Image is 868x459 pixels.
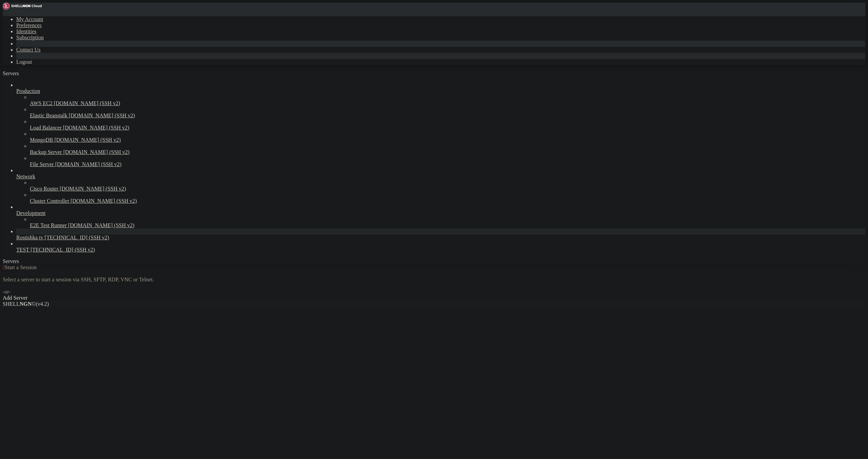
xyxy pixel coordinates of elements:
[30,100,865,106] a: AWS EC2 [DOMAIN_NAME] (SSH v2)
[3,71,19,76] span: Servers
[30,94,865,106] li: AWS EC2 [DOMAIN_NAME] (SSH v2)
[69,113,135,118] span: [DOMAIN_NAME] (SSH v2)
[16,82,865,167] li: Production
[16,35,44,40] a: Subscription
[16,167,865,204] li: Network
[3,71,46,76] a: Servers
[31,247,95,253] span: [TECHNICAL_ID] (SSH v2)
[3,3,42,9] img: Shellngn
[16,88,40,94] span: Production
[30,198,865,204] a: Cluster Controller [DOMAIN_NAME] (SSH v2)
[30,198,69,204] span: Cluster Controller
[30,125,865,131] a: Load Balancer [DOMAIN_NAME] (SSH v2)
[54,100,120,106] span: [DOMAIN_NAME] (SSH v2)
[63,149,130,155] span: [DOMAIN_NAME] (SSH v2)
[3,271,865,295] div: Select a server to start a session via SSH, SFTP, RDP, VNC or Telnet. -or-
[30,143,865,155] li: Backup Server [DOMAIN_NAME] (SSH v2)
[16,28,37,34] a: Identities
[30,180,865,192] li: Cisco Router [DOMAIN_NAME] (SSH v2)
[30,125,62,131] span: Load Balancer
[16,247,29,253] span: TEST
[16,210,45,216] span: Development
[16,235,43,240] span: Rostishka tv
[30,137,53,143] span: MongoDB
[3,301,49,307] span: SHELL ©
[30,216,865,228] li: E2E Test Runner [DOMAIN_NAME] (SSH v2)
[30,119,865,131] li: Load Balancer [DOMAIN_NAME] (SSH v2)
[16,88,865,94] a: Production
[30,161,54,167] span: File Server
[3,295,865,301] div: Add Server
[16,16,43,22] a: My Account
[71,198,137,204] span: [DOMAIN_NAME] (SSH v2)
[16,204,865,228] li: Development
[5,264,37,270] span: Start a Session
[30,137,865,143] a: MongoDB [DOMAIN_NAME] (SSH v2)
[3,264,5,270] span: 
[30,113,67,118] span: Elastic Beanstalk
[16,174,35,179] span: Network
[30,131,865,143] li: MongoDB [DOMAIN_NAME] (SSH v2)
[3,258,865,264] div: Servers
[16,228,865,241] li: Rostishka tv [TECHNICAL_ID] (SSH v2)
[68,222,135,228] span: [DOMAIN_NAME] (SSH v2)
[30,222,67,228] span: E2E Test Runner
[30,100,53,106] span: AWS EC2
[30,155,865,167] li: File Server [DOMAIN_NAME] (SSH v2)
[55,161,122,167] span: [DOMAIN_NAME] (SSH v2)
[30,149,62,155] span: Backup Server
[30,222,865,228] a: E2E Test Runner [DOMAIN_NAME] (SSH v2)
[60,186,126,192] span: [DOMAIN_NAME] (SSH v2)
[45,235,109,240] span: [TECHNICAL_ID] (SSH v2)
[16,47,41,53] a: Contact Us
[20,301,32,307] b: NGN
[16,210,865,216] a: Development
[30,161,865,167] a: File Server [DOMAIN_NAME] (SSH v2)
[16,241,865,253] li: TEST [TECHNICAL_ID] (SSH v2)
[30,113,865,119] a: Elastic Beanstalk [DOMAIN_NAME] (SSH v2)
[16,235,865,241] a: Rostishka tv [TECHNICAL_ID] (SSH v2)
[54,137,121,143] span: [DOMAIN_NAME] (SSH v2)
[30,186,865,192] a: Cisco Router [DOMAIN_NAME] (SSH v2)
[63,125,130,131] span: [DOMAIN_NAME] (SSH v2)
[16,59,32,65] a: Logout
[30,106,865,119] li: Elastic Beanstalk [DOMAIN_NAME] (SSH v2)
[16,174,865,180] a: Network
[16,247,865,253] a: TEST [TECHNICAL_ID] (SSH v2)
[36,301,49,307] span: 4.2.0
[30,149,865,155] a: Backup Server [DOMAIN_NAME] (SSH v2)
[16,22,42,28] a: Preferences
[30,186,58,192] span: Cisco Router
[30,192,865,204] li: Cluster Controller [DOMAIN_NAME] (SSH v2)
